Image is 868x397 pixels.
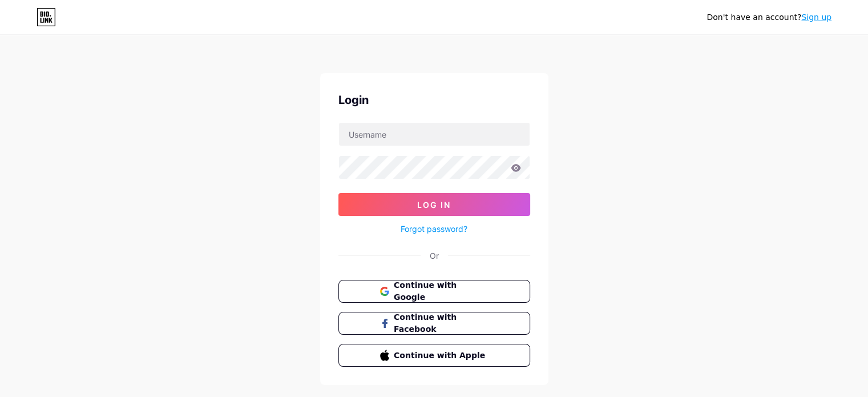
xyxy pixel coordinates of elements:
[706,11,831,23] div: Don't have an account?
[338,312,530,335] button: Continue with Facebook
[401,223,467,235] a: Forgot password?
[338,193,530,216] button: Log In
[338,91,530,109] div: Login
[417,200,451,210] span: Log In
[394,279,488,303] span: Continue with Google
[801,13,831,22] a: Sign up
[339,123,530,146] input: Username
[394,350,488,362] span: Continue with Apple
[430,250,439,262] div: Or
[394,311,488,335] span: Continue with Facebook
[338,344,530,367] button: Continue with Apple
[338,280,530,303] button: Continue with Google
